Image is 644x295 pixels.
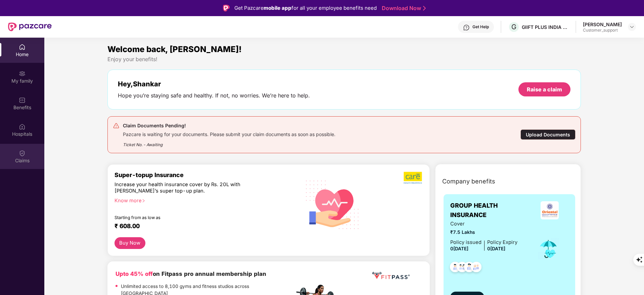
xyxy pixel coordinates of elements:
img: svg+xml;base64,PHN2ZyBpZD0iQ2xhaW0iIHhtbG5zPSJodHRwOi8vd3d3LnczLm9yZy8yMDAwL3N2ZyIgd2lkdGg9IjIwIi... [19,150,26,157]
div: Customer_support [583,28,622,33]
img: svg+xml;base64,PHN2ZyB4bWxucz0iaHR0cDovL3d3dy53My5vcmcvMjAwMC9zdmciIHdpZHRoPSI0OC45MTUiIGhlaWdodD... [454,260,470,276]
img: svg+xml;base64,PHN2ZyB4bWxucz0iaHR0cDovL3d3dy53My5vcmcvMjAwMC9zdmciIHdpZHRoPSI0OC45NDMiIGhlaWdodD... [461,260,477,276]
div: Get Pazcare for all your employee benefits need [234,4,377,12]
img: icon [538,238,559,260]
img: New Pazcare Logo [8,23,52,31]
div: Know more [114,198,290,202]
span: Cover [450,220,517,228]
div: [PERSON_NAME] [583,21,622,28]
div: Pazcare is waiting for your documents. Please submit your claim documents as soon as possible. [123,130,335,137]
div: Policy Expiry [487,239,517,246]
span: right [142,199,145,203]
div: Starting from as low as [114,215,266,220]
div: Upload Documents [520,129,576,140]
img: svg+xml;base64,PHN2ZyBpZD0iSG9zcGl0YWxzIiB4bWxucz0iaHR0cDovL3d3dy53My5vcmcvMjAwMC9zdmciIHdpZHRoPS... [19,123,26,130]
img: Logo [223,5,230,11]
div: Hope you’re staying safe and healthy. If not, no worries. We’re here to help. [118,92,310,99]
button: Buy Now [114,237,145,249]
strong: mobile app [264,5,291,11]
div: Policy issued [450,239,481,246]
img: Stroke [423,5,426,12]
img: svg+xml;base64,PHN2ZyB4bWxucz0iaHR0cDovL3d3dy53My5vcmcvMjAwMC9zdmciIHhtbG5zOnhsaW5rPSJodHRwOi8vd3... [301,172,365,237]
div: Increase your health insurance cover by Rs. 20L with [PERSON_NAME]’s super top-up plan. [114,181,265,195]
span: 0[DATE] [487,246,505,251]
span: 0[DATE] [450,246,468,251]
div: Enjoy your benefits! [107,56,581,63]
div: ₹ 608.00 [114,222,288,230]
img: svg+xml;base64,PHN2ZyB4bWxucz0iaHR0cDovL3d3dy53My5vcmcvMjAwMC9zdmciIHdpZHRoPSIyNCIgaGVpZ2h0PSIyNC... [113,122,120,129]
div: Super-topup Insurance [114,171,294,178]
img: svg+xml;base64,PHN2ZyBpZD0iRHJvcGRvd24tMzJ4MzIiIHhtbG5zPSJodHRwOi8vd3d3LnczLm9yZy8yMDAwL3N2ZyIgd2... [629,24,635,30]
div: Claim Documents Pending! [123,122,335,130]
b: Upto 45% off [116,270,153,277]
span: Company benefits [442,177,495,186]
img: svg+xml;base64,PHN2ZyB4bWxucz0iaHR0cDovL3d3dy53My5vcmcvMjAwMC9zdmciIHdpZHRoPSI0OC45NDMiIGhlaWdodD... [447,260,463,276]
img: fppp.png [371,269,411,282]
span: ₹7.5 Lakhs [450,229,517,236]
img: b5dec4f62d2307b9de63beb79f102df3.png [404,171,423,184]
img: svg+xml;base64,PHN2ZyBpZD0iSGVscC0zMngzMiIgeG1sbnM9Imh0dHA6Ly93d3cudzMub3JnLzIwMDAvc3ZnIiB3aWR0aD... [463,24,470,31]
span: Welcome back, [PERSON_NAME]! [107,44,242,54]
div: Raise a claim [527,86,562,93]
img: svg+xml;base64,PHN2ZyB4bWxucz0iaHR0cDovL3d3dy53My5vcmcvMjAwMC9zdmciIHdpZHRoPSI0OC45NDMiIGhlaWdodD... [468,260,485,276]
b: on Fitpass pro annual membership plan [116,270,266,277]
div: GIIFT PLUS INDIA PRIVATE LIMITED [522,24,569,30]
div: Ticket No. - Awaiting [123,137,335,148]
span: GROUP HEALTH INSURANCE [450,201,531,220]
img: svg+xml;base64,PHN2ZyB3aWR0aD0iMjAiIGhlaWdodD0iMjAiIHZpZXdCb3g9IjAgMCAyMCAyMCIgZmlsbD0ibm9uZSIgeG... [19,70,26,77]
img: svg+xml;base64,PHN2ZyBpZD0iSG9tZSIgeG1sbnM9Imh0dHA6Ly93d3cudzMub3JnLzIwMDAvc3ZnIiB3aWR0aD0iMjAiIG... [19,44,26,50]
span: G [511,23,516,31]
a: Download Now [382,5,424,12]
img: insurerLogo [541,201,559,219]
div: Hey, Shankar [118,80,310,88]
img: svg+xml;base64,PHN2ZyBpZD0iQmVuZWZpdHMiIHhtbG5zPSJodHRwOi8vd3d3LnczLm9yZy8yMDAwL3N2ZyIgd2lkdGg9Ij... [19,97,26,103]
div: Get Help [472,24,489,30]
